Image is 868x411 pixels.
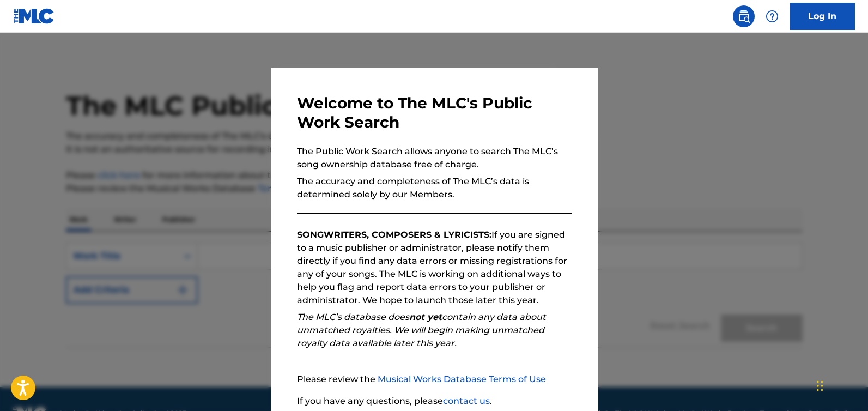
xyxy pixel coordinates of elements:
p: Please review the [297,373,572,386]
div: Help [761,5,783,27]
strong: not yet [409,312,442,322]
a: Public Search [733,5,755,27]
a: Log In [790,3,855,30]
strong: SONGWRITERS, COMPOSERS & LYRICISTS: [297,229,491,240]
em: The MLC’s database does contain any data about unmatched royalties. We will begin making unmatche... [297,312,546,348]
h3: Welcome to The MLC's Public Work Search [297,94,572,132]
a: contact us [443,396,490,406]
iframe: Chat Widget [814,359,868,411]
img: search [737,10,750,23]
p: The Public Work Search allows anyone to search The MLC’s song ownership database free of charge. [297,145,572,171]
p: The accuracy and completeness of The MLC’s data is determined solely by our Members. [297,175,572,201]
a: Musical Works Database Terms of Use [378,374,546,384]
div: Drag [817,370,823,402]
img: MLC Logo [13,8,55,24]
p: If you have any questions, please . [297,395,572,408]
p: If you are signed to a music publisher or administrator, please notify them directly if you find ... [297,228,572,307]
img: help [766,10,779,23]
